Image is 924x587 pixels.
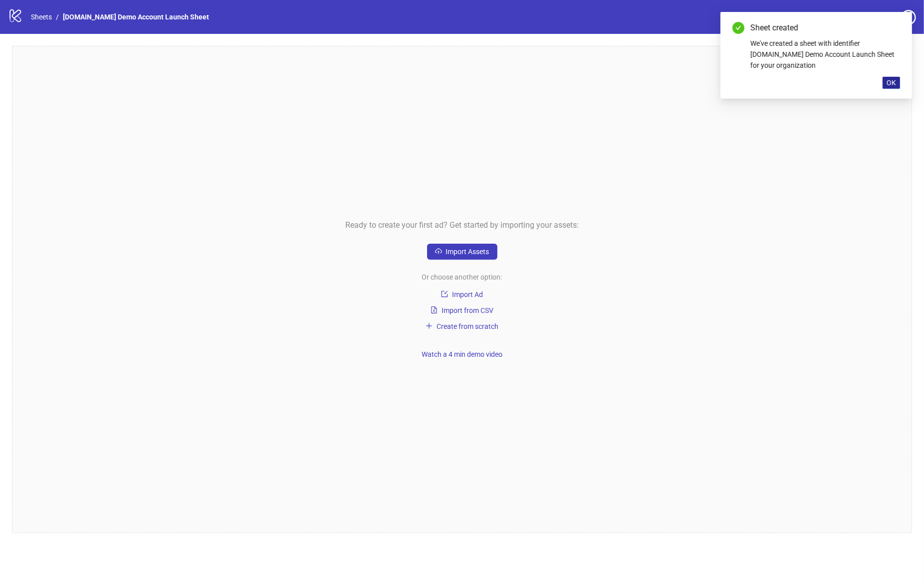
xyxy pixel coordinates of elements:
[446,248,489,256] span: Import Assets
[426,322,433,329] span: plus
[422,320,502,332] button: Create from scratch
[422,272,502,283] span: Or choose another option:
[441,291,448,297] span: import
[437,322,498,330] span: Create from scratch
[887,79,896,87] span: OK
[750,22,900,34] div: Sheet created
[442,306,493,314] span: Import from CSV
[422,350,502,358] span: Watch a 4 min demo video
[452,291,483,298] span: Import Ad
[427,244,497,260] button: Import Assets
[431,306,438,313] span: file-excel
[418,348,506,360] button: Watch a 4 min demo video
[750,38,900,71] div: We've created a sheet with identifier [DOMAIN_NAME] Demo Account Launch Sheet for your organization
[889,22,900,33] a: Close
[901,10,916,25] span: question-circle
[427,289,497,300] button: Import Ad
[56,11,59,22] li: /
[427,304,497,316] button: Import from CSV
[845,10,897,26] a: Settings
[883,77,900,89] button: OK
[732,22,744,34] span: check-circle
[61,11,211,22] a: [DOMAIN_NAME] Demo Account Launch Sheet
[435,248,442,255] span: cloud-upload
[345,219,579,231] span: Ready to create your first ad? Get started by importing your assets:
[29,11,54,22] a: Sheets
